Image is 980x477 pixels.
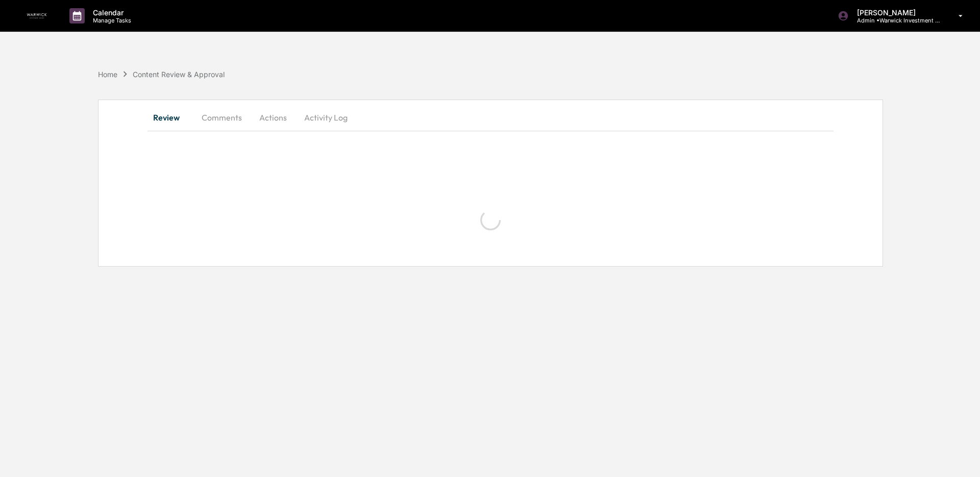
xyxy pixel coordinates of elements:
[85,17,136,24] p: Manage Tasks
[24,13,49,18] img: logo
[98,70,117,79] div: Home
[133,70,225,79] div: Content Review & Approval
[85,8,136,17] p: Calendar
[296,105,356,130] button: Activity Log
[148,105,834,130] div: secondary tabs example
[250,105,296,130] button: Actions
[148,105,193,130] button: Review
[849,17,944,24] p: Admin • Warwick Investment Group
[849,8,944,17] p: [PERSON_NAME]
[193,105,250,130] button: Comments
